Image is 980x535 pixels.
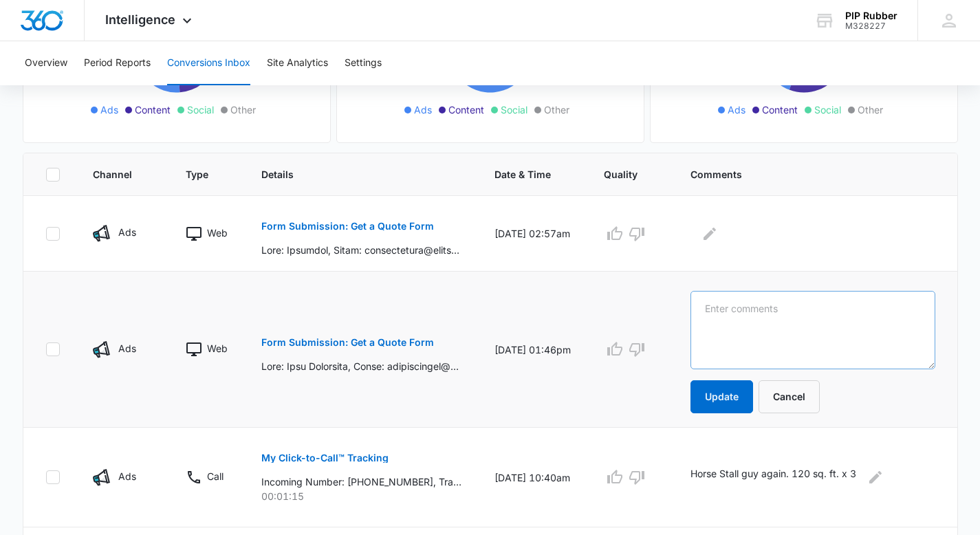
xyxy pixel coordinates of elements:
p: Web [207,226,228,240]
button: Site Analytics [267,41,328,85]
span: Ads [100,102,118,117]
span: Content [135,102,171,117]
p: Form Submission: Get a Quote Form [261,338,434,347]
span: Comments [690,167,915,182]
span: Content [762,102,798,117]
button: Edit Comments [864,466,886,488]
p: Lore: Ipsumdol, Sitam: consectetura@elits.doe, Tempo: 2917195678, Incid utlabore etd mag aliquaen... [261,243,461,257]
span: Social [814,102,841,117]
button: Form Submission: Get a Quote Form [261,210,434,243]
p: Ads [118,341,136,356]
p: Lore: Ipsu Dolorsita, Conse: adipiscingel@seddoeiusmodt.inc, Utlab: 4742808424, Etdol magnaali en... [261,359,461,373]
span: Social [187,102,214,117]
button: Period Reports [84,41,151,85]
span: Other [230,102,256,117]
span: Content [448,102,484,117]
button: Conversions Inbox [167,41,250,85]
span: Channel [93,167,133,182]
span: Other [858,102,883,117]
p: Form Submission: Get a Quote Form [261,221,434,231]
p: Incoming Number: [PHONE_NUMBER], Tracking Number: [PHONE_NUMBER], Ring To: [PHONE_NUMBER], Caller... [261,474,461,489]
div: account id [845,21,897,31]
span: Quality [604,167,638,182]
td: [DATE] 02:57am [478,196,587,272]
td: [DATE] 01:46pm [478,272,587,428]
span: Social [501,102,527,117]
span: Details [261,167,442,182]
button: Form Submission: Get a Quote Form [261,326,434,359]
p: Ads [118,225,136,239]
p: My Click-to-Call™ Tracking [261,453,389,463]
span: Intelligence [105,12,175,27]
button: Update [690,380,753,413]
p: Call [207,469,224,483]
button: My Click-to-Call™ Tracking [261,441,389,474]
div: account name [845,10,897,21]
td: [DATE] 10:40am [478,428,587,527]
span: Date & Time [494,167,551,182]
span: Type [186,167,208,182]
span: Ads [414,102,432,117]
button: Cancel [759,380,820,413]
button: Overview [25,41,67,85]
span: Ads [728,102,745,117]
p: 00:01:15 [261,489,461,503]
button: Settings [345,41,382,85]
p: Ads [118,469,136,483]
span: Other [544,102,569,117]
button: Edit Comments [699,223,721,245]
p: Horse Stall guy again. 120 sq. ft. x 3 [690,466,856,488]
p: Web [207,341,228,356]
